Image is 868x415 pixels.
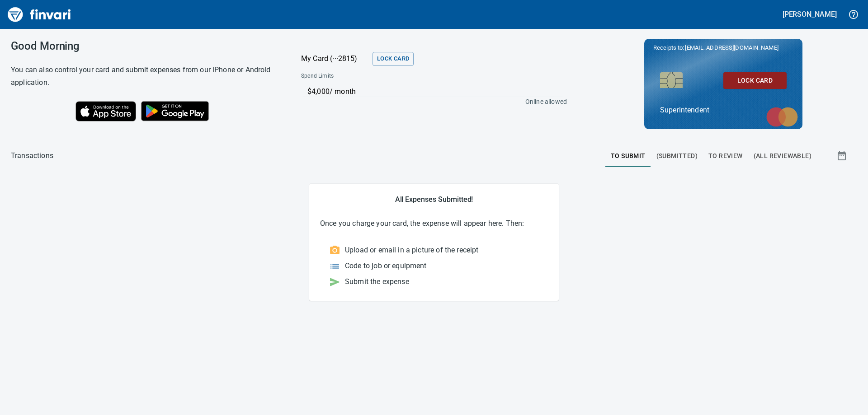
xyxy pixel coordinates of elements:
h5: All Expenses Submitted! [320,195,548,204]
button: Lock Card [723,72,787,89]
span: (All Reviewable) [754,150,811,162]
h3: Good Morning [11,40,278,52]
img: Download on the App Store [75,101,136,121]
img: mastercard.svg [762,103,802,131]
img: Finvari [5,4,73,25]
span: To Review [708,150,743,162]
span: Lock Card [731,75,779,86]
img: Get it on Google Play [136,96,214,126]
p: Online allowed [294,97,567,106]
h6: You can also control your card and submit expenses from our iPhone or Android application. [11,64,278,89]
p: Submit the expense [345,276,409,287]
button: Show transactions within a particular date range [828,145,857,167]
p: Receipts to: [653,43,793,52]
p: Once you charge your card, the expense will appear here. Then: [320,218,548,229]
p: Upload or email in a picture of the receipt [345,245,478,256]
button: [PERSON_NAME] [780,7,839,21]
nav: breadcrumb [11,150,53,161]
span: Lock Card [377,54,409,64]
p: Code to job or equipment [345,261,427,271]
span: To Submit [611,150,646,162]
button: Lock Card [373,52,414,66]
p: Transactions [11,150,53,161]
span: Spend Limits [301,72,449,81]
span: [EMAIL_ADDRESS][DOMAIN_NAME] [684,43,779,52]
span: (Submitted) [656,150,698,162]
h5: [PERSON_NAME] [783,9,837,19]
p: $4,000 / month [307,86,562,97]
p: Superintendent [660,105,787,116]
p: My Card (···2815) [301,53,369,64]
